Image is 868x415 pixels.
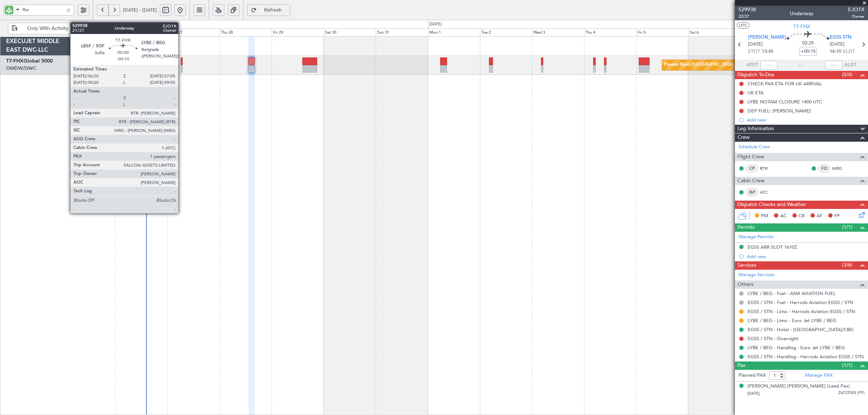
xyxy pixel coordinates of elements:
span: 16:10 [830,48,841,55]
a: Manage PAX [805,372,833,379]
a: Schedule Crew [739,144,770,151]
div: Mon 1 [428,28,480,37]
span: (0/4) [842,71,852,78]
span: Pax [737,361,745,370]
span: Z6727003 (PP) [838,390,864,396]
div: Add new [747,253,864,260]
span: 22/27 [739,13,756,20]
span: [DATE] - [DATE] [123,7,157,13]
span: Dispatch To-Dos [737,71,774,79]
span: FP [834,213,840,220]
div: Sat 6 [688,28,740,37]
div: CHECK PAX ETA FOR UK ARRIVAL [748,81,822,87]
span: EGSS STN [830,34,851,41]
div: Wed 27 [167,28,220,37]
div: [PERSON_NAME] [PERSON_NAME] (Lead Pax) [748,383,850,390]
a: T7-FHXGlobal 5000 [6,59,53,64]
span: (1/1) [842,361,852,369]
span: AF [817,213,822,220]
a: EGSS / STN - Hotel - [GEOGRAPHIC_DATA]/CBG [748,326,854,333]
div: Thu 4 [584,28,636,37]
div: ISP [746,188,758,196]
div: Planned Maint [GEOGRAPHIC_DATA] ([GEOGRAPHIC_DATA]) [664,60,778,70]
span: CR [799,213,805,220]
span: Only With Activity [19,26,76,31]
div: [DATE] [88,21,100,27]
div: EGSS ARR SLOT 1610Z [748,244,797,250]
span: [PERSON_NAME] [748,34,786,41]
span: ELDT [843,48,855,55]
span: Cabin Crew [737,177,765,185]
div: DEP FUEL: [PERSON_NAME] [748,108,811,114]
div: LYBE NOTAM CLOSURE 1400 UTC [748,99,822,105]
span: AC [780,213,787,220]
a: RTR [760,165,776,172]
button: Refresh [247,4,290,16]
div: Wed 3 [532,28,584,37]
a: Manage Permits [739,234,774,241]
div: [DATE] [429,21,442,27]
label: Planned PAX [739,372,766,379]
span: Flight Crew [737,153,764,161]
a: MRG [832,165,848,172]
div: Thu 28 [220,28,272,37]
a: EGSS / STN - Handling - Harrods Aviation EGSS / STN [748,354,864,360]
span: PM [761,213,768,220]
span: [DATE] [748,41,763,48]
a: LYBE / BEG - Handling - Euro Jet LYBE / BEG [748,345,845,351]
span: Crew [737,133,750,142]
div: UK ETA [748,90,763,96]
span: EJO1X [848,6,864,13]
div: Fri 5 [636,28,688,37]
span: ALDT [844,61,856,69]
span: Leg Information [737,125,774,133]
span: 529938 [739,6,756,13]
input: A/C (Reg. or Type) [22,4,63,15]
span: Services [737,261,756,270]
a: EGSS / STN - Fuel - Harrods Aviation EGSS / STN [748,299,853,305]
div: Tue 2 [480,28,532,37]
div: Fri 29 [272,28,324,37]
input: --:-- [760,61,778,69]
div: Tue 26 [115,28,167,37]
span: 02:25 [802,40,814,47]
span: Owner [848,13,864,20]
div: FO [818,164,830,172]
a: LYBE / BEG - Limo - Euro Jet LYBE / BEG [748,317,836,324]
span: ATOT [746,61,758,69]
span: [DATE] [748,391,760,396]
a: ATC [760,189,776,196]
span: (1/1) [842,223,852,231]
span: 13:45 [762,48,773,55]
div: Mon 25 [63,28,115,37]
button: UTC [737,22,749,29]
button: Only With Activity [8,23,78,34]
div: Underway [790,10,813,17]
a: LYBE / BEG - Fuel - ASM AVIATION FUEL [748,290,836,296]
a: EGSS / STN - Overnight [748,335,799,342]
span: Permits [737,223,754,232]
span: (3/6) [842,261,852,269]
span: T7-FHX [793,23,810,30]
a: EGSS / STN - Limo - Harrods Aviation EGSS / STN [748,308,855,315]
span: [DATE] [830,41,844,48]
span: Refresh [258,8,288,13]
span: Others [737,281,753,289]
div: Add new [747,117,864,123]
a: OMDW/DWC [6,65,36,72]
a: Manage Services [739,271,775,279]
div: Sat 30 [324,28,376,37]
div: CP [746,164,758,172]
span: Dispatch Checks and Weather [737,201,806,209]
div: Sun 31 [376,28,428,37]
span: T7-FHX [6,59,24,64]
span: ETOT [748,48,760,55]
